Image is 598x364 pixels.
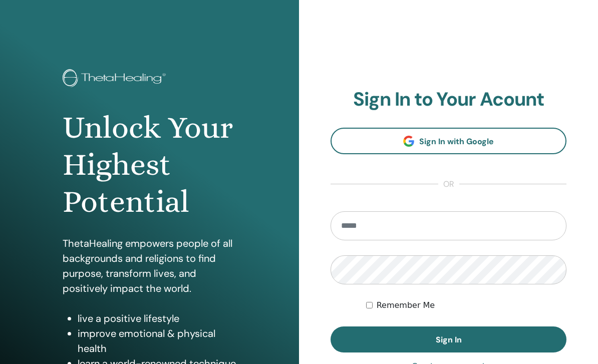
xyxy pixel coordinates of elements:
li: improve emotional & physical health [78,326,237,356]
li: live a positive lifestyle [78,311,237,326]
span: or [438,178,459,190]
label: Remember Me [377,299,435,311]
span: Sign In with Google [419,136,494,147]
button: Sign In [331,326,566,352]
a: Sign In with Google [331,128,566,154]
h2: Sign In to Your Acount [331,88,566,111]
h1: Unlock Your Highest Potential [63,109,237,221]
span: Sign In [436,334,462,345]
p: ThetaHealing empowers people of all backgrounds and religions to find purpose, transform lives, a... [63,236,237,296]
div: Keep me authenticated indefinitely or until I manually logout [366,299,566,311]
